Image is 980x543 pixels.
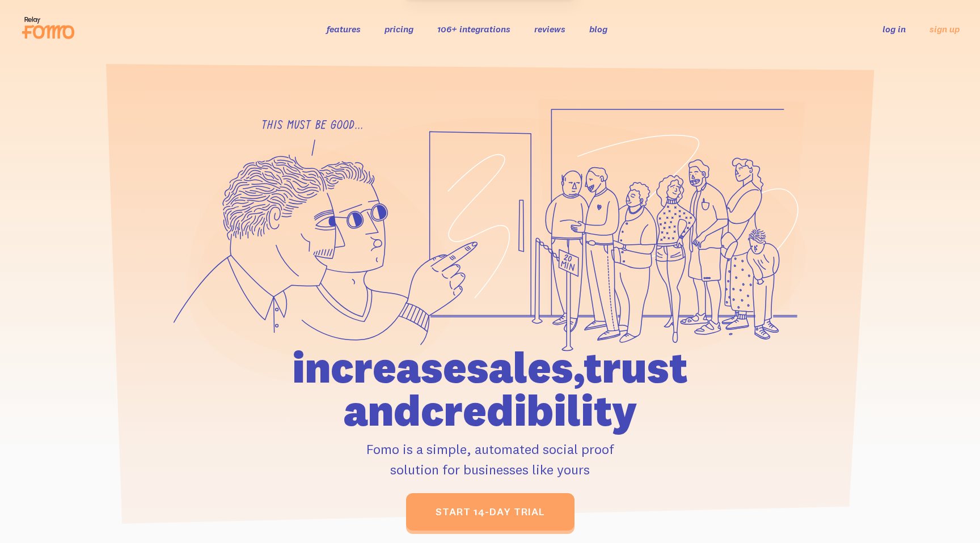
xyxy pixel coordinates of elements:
[227,346,753,432] h1: increase sales, trust and credibility
[930,23,960,35] a: sign up
[227,439,753,480] p: Fomo is a simple, automated social proof solution for businesses like yours
[385,23,413,35] a: pricing
[534,23,565,35] a: reviews
[327,23,361,35] a: features
[589,23,607,35] a: blog
[437,23,510,35] a: 106+ integrations
[882,23,906,35] a: log in
[406,493,575,531] a: start 14-day trial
